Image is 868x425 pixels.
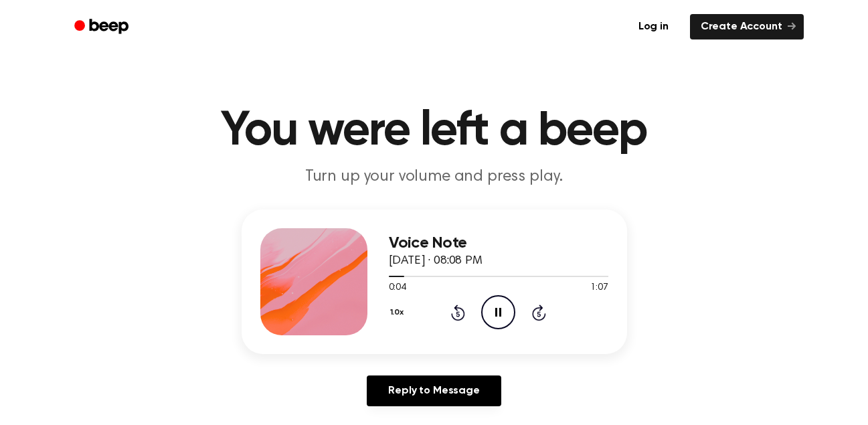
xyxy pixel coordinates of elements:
a: Log in [625,11,682,42]
a: Create Account [690,14,804,39]
h3: Voice Note [389,234,608,252]
button: 1.0x [389,301,409,324]
p: Turn up your volume and press play. [177,166,691,188]
span: [DATE] · 08:08 PM [389,255,483,267]
a: Reply to Message [367,375,501,406]
span: 1:07 [590,281,608,295]
h1: You were left a beep [92,107,777,155]
a: Beep [65,14,141,40]
span: 0:04 [389,281,406,295]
